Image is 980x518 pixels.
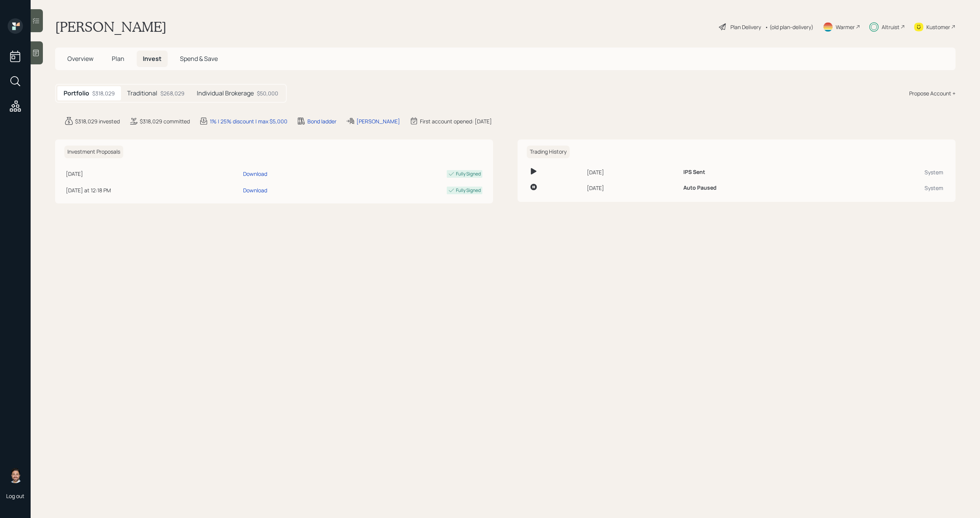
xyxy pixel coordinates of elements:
[140,117,190,125] div: $318,029 committed
[143,54,162,63] span: Invest
[180,54,218,63] span: Spend & Save
[67,54,93,63] span: Overview
[456,170,481,177] div: Fully Signed
[160,89,185,97] div: $268,029
[527,146,570,158] h6: Trading History
[243,170,267,178] div: Download
[8,468,23,483] img: michael-russo-headshot.png
[420,117,492,125] div: First account opened: [DATE]
[356,117,400,125] div: [PERSON_NAME]
[587,168,677,176] div: [DATE]
[112,54,124,63] span: Plan
[587,184,677,192] div: [DATE]
[75,117,120,125] div: $318,029 invested
[846,168,943,176] div: System
[64,146,123,158] h6: Investment Proposals
[257,89,278,97] div: $50,000
[683,185,717,191] h6: Auto Paused
[307,117,336,125] div: Bond ladder
[210,117,287,125] div: 1% | 25% discount | max $5,000
[55,18,167,35] h1: [PERSON_NAME]
[882,23,900,31] div: Altruist
[243,186,267,194] div: Download
[926,23,950,31] div: Kustomer
[6,492,24,500] div: Log out
[730,23,761,31] div: Plan Delivery
[127,90,157,97] h5: Traditional
[64,90,89,97] h5: Portfolio
[456,187,481,194] div: Fully Signed
[836,23,855,31] div: Warmer
[66,186,240,194] div: [DATE] at 12:18 PM
[197,90,254,97] h5: Individual Brokerage
[846,184,943,192] div: System
[765,23,813,31] div: • (old plan-delivery)
[66,170,240,178] div: [DATE]
[92,89,115,97] div: $318,029
[909,89,955,97] div: Propose Account +
[683,169,705,175] h6: IPS Sent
